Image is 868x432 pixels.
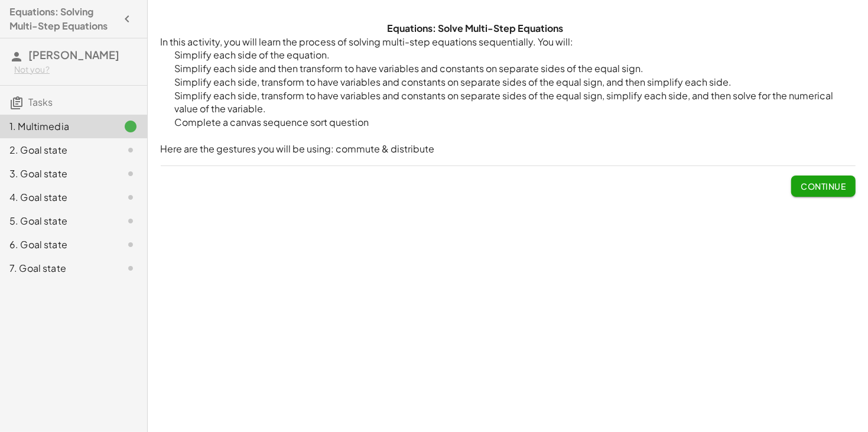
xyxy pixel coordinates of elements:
i: Task not started. [123,190,138,204]
span: Continue [801,181,846,191]
li: Simplify each side, transform to have variables and constants on separate sides of the equal sign... [161,76,856,89]
i: Task not started. [123,167,138,181]
div: 5. Goal state [9,214,105,228]
li: Simplify each side, transform to have variables and constants on separate sides of the equal sign... [161,89,856,116]
button: Continue [791,176,855,197]
div: 6. Goal state [9,238,105,252]
i: Task finished. [123,119,138,134]
p: In this activity, you will learn the process of solving multi-step equations sequentially. You will: [161,35,856,49]
li: Complete a canvas sequence sort question [161,116,856,129]
div: 3. Goal state [9,167,105,181]
span: Tasks [28,96,53,108]
i: Task not started. [123,238,138,252]
div: 2. Goal state [9,143,105,157]
p: Here are the gestures you will be using: commute & distribute [161,142,856,156]
i: Task not started. [123,143,138,157]
li: Simplify each side and then transform to have variables and constants on separate sides of the eq... [161,62,856,76]
span: [PERSON_NAME] [28,48,119,61]
div: Not you? [14,64,138,76]
i: Task not started. [123,214,138,228]
strong: Equations: Solve Multi-Step Equations [388,22,564,34]
div: 1. Multimedia [9,119,105,134]
i: Task not started. [123,261,138,275]
h4: Equations: Solving Multi-Step Equations [9,5,116,33]
li: Simplify each side of the equation. [161,48,856,62]
div: 7. Goal state [9,261,105,275]
div: 4. Goal state [9,190,105,204]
